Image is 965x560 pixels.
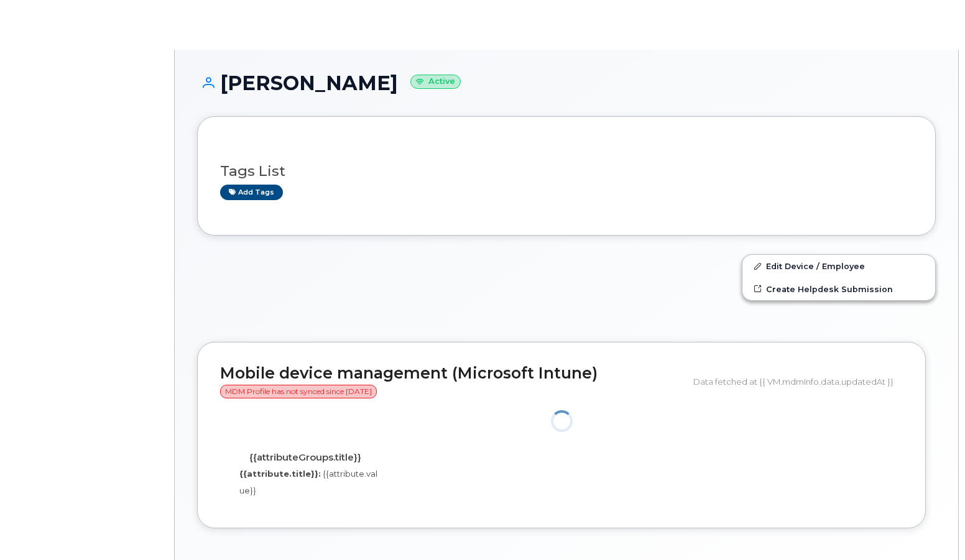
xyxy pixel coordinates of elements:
[693,370,903,393] div: Data fetched at {{ VM.mdmInfo.data.updatedAt }}
[742,255,935,277] a: Edit Device / Employee
[197,72,936,94] h1: [PERSON_NAME]
[229,452,382,463] h4: {{attributeGroups.title}}
[220,385,377,398] span: MDM Profile has not synced since [DATE]
[220,365,684,399] h2: Mobile device management (Microsoft Intune)
[410,75,461,89] small: Active
[239,468,321,480] label: {{attribute.title}}:
[742,278,935,300] a: Create Helpdesk Submission
[220,163,913,179] h3: Tags List
[239,469,377,495] span: {{attribute.value}}
[220,185,283,200] a: Add tags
